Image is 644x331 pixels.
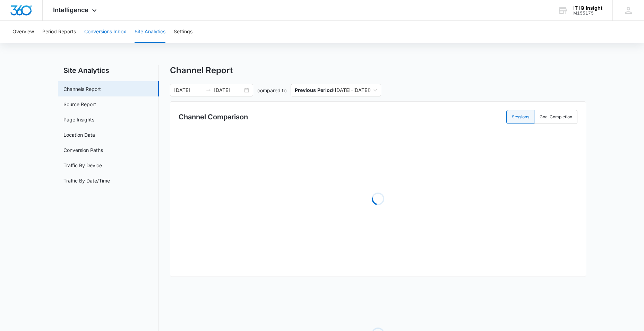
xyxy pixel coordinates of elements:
[206,87,211,93] span: to
[506,110,534,124] label: Sessions
[174,21,192,43] button: Settings
[63,131,95,138] a: Location Data
[63,162,102,169] a: Traffic By Device
[573,11,602,16] div: account id
[179,112,248,122] h3: Channel Comparison
[63,146,103,154] a: Conversion Paths
[53,6,88,14] span: Intelligence
[295,87,333,93] p: Previous Period
[63,101,96,108] a: Source Report
[63,116,94,123] a: Page Insights
[295,84,377,96] span: ( [DATE] – [DATE] )
[257,87,286,94] p: compared to
[214,86,243,94] input: End date
[135,21,165,43] button: Site Analytics
[534,110,577,124] label: Goal Completion
[84,21,126,43] button: Conversions Inbox
[63,85,101,93] a: Channels Report
[170,65,233,76] h1: Channel Report
[573,5,602,11] div: account name
[12,21,34,43] button: Overview
[63,177,110,184] a: Traffic By Date/Time
[174,86,203,94] input: Start date
[58,65,159,76] h2: Site Analytics
[42,21,76,43] button: Period Reports
[206,87,211,93] span: swap-right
